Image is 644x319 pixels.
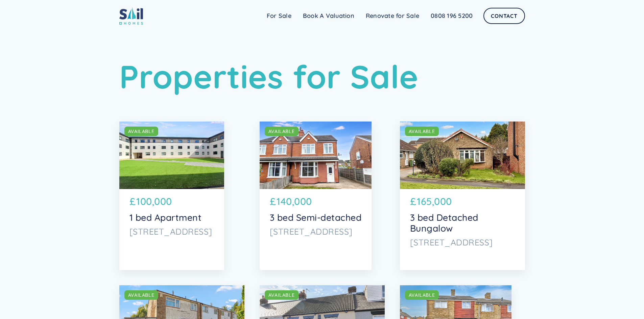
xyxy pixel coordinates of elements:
p: 165,000 [417,194,452,209]
div: AVAILABLE [128,292,154,298]
p: [STREET_ADDRESS] [270,226,362,237]
p: 140,000 [277,194,312,209]
a: Renovate for Sale [360,9,425,23]
a: AVAILABLE£140,0003 bed Semi-detached[STREET_ADDRESS] [260,122,372,270]
p: 1 bed Apartment [129,212,214,223]
a: For Sale [261,9,297,23]
p: 3 bed Detached Bungalow [410,212,515,234]
img: sail home logo colored [119,7,143,25]
a: AVAILABLE£100,0001 bed Apartment[STREET_ADDRESS] [119,122,224,270]
p: £ [129,194,136,209]
div: AVAILABLE [409,292,435,298]
div: AVAILABLE [268,128,295,135]
p: £ [270,194,276,209]
p: £ [410,194,416,209]
p: [STREET_ADDRESS] [410,237,515,248]
a: Book A Valuation [297,9,360,23]
p: 100,000 [136,194,172,209]
h1: Properties for Sale [119,57,525,96]
p: 3 bed Semi-detached [270,212,362,223]
div: AVAILABLE [409,128,435,135]
div: AVAILABLE [268,292,295,298]
p: [STREET_ADDRESS] [129,226,214,237]
div: AVAILABLE [128,128,154,135]
a: 0808 196 5200 [425,9,478,23]
a: Contact [483,8,525,24]
a: AVAILABLE£165,0003 bed Detached Bungalow[STREET_ADDRESS] [400,122,525,270]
